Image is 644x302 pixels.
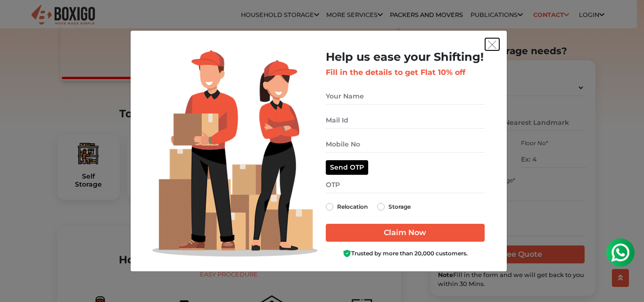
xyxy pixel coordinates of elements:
[326,50,485,64] h2: Help us ease your Shifting!
[326,177,485,193] input: OTP
[326,249,485,258] div: Trusted by more than 20,000 customers.
[326,160,368,175] button: Send OTP
[343,249,351,258] img: Boxigo Customer Shield
[326,68,485,77] h3: Fill in the details to get Flat 10% off
[388,201,411,212] label: Storage
[337,201,368,212] label: Relocation
[326,136,485,153] input: Mobile No
[326,112,485,129] input: Mail Id
[152,50,318,257] img: Lead Welcome Image
[326,224,485,242] input: Claim Now
[326,88,485,105] input: Your Name
[9,9,28,28] img: whatsapp-icon.svg
[488,41,496,49] img: exit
